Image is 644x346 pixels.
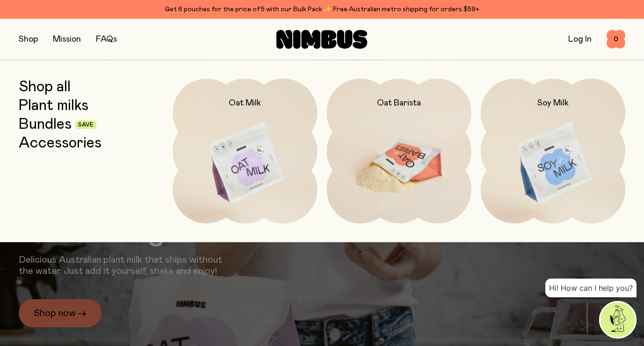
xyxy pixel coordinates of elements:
h2: Oat Milk [229,97,261,109]
a: Bundles [19,116,72,133]
h2: Soy Milk [537,97,569,109]
a: FAQs [96,35,117,44]
div: Get 6 pouches for the price of 5 with our Bulk Pack ✨ Free Australian metro shipping for orders $59+ [19,4,625,15]
h2: Oat Barista [377,97,421,109]
div: Hi! How can I help you? [545,279,637,297]
a: Shop all [19,79,71,96]
a: Accessories [19,135,101,152]
a: Log In [568,35,592,44]
a: Oat Barista [327,79,471,223]
a: Oat Milk [173,79,317,223]
a: Soy Milk [481,79,625,223]
button: 0 [607,30,625,49]
img: agent [601,302,635,337]
span: Save [78,122,94,128]
a: Plant milks [19,97,88,114]
a: Mission [53,35,81,44]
